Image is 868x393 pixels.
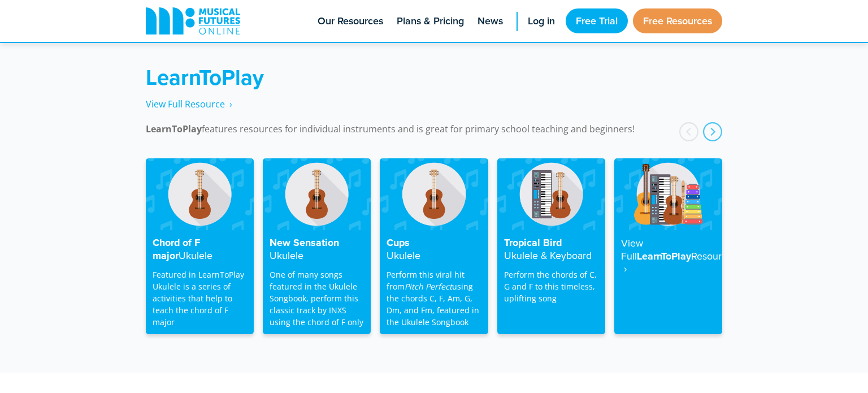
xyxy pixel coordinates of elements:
[146,98,232,111] a: View Full Resource‎‏‏‎ ‎ ›
[179,248,212,262] strong: Ukulele
[146,62,264,93] strong: LearnToPlay
[478,14,503,29] span: News
[153,269,247,328] p: Featured in LearnToPlay Ukulele is a series of activities that help to teach the chord of F major
[504,248,592,262] strong: Ukulele & Keyboard
[679,122,698,141] div: prev
[270,269,364,328] p: One of many songs featured in the Ukulele Songbook, perform this classic track by INXS using the ...
[380,158,488,334] a: CupsUkulele Perform this viral hit fromPitch Perfectusing the chords C, F, Am, G, Dm, and Fm, fea...
[270,237,364,262] h4: New Sensation
[146,122,722,136] p: features resources for individual instruments and is great for primary school teaching and beginn...
[146,123,202,135] strong: LearnToPlay
[633,8,722,33] a: Free Resources
[621,249,732,276] strong: Resource ‎ ›
[566,8,628,33] a: Free Trial
[397,14,464,29] span: Plans & Pricing
[504,237,598,262] h4: Tropical Bird
[387,269,481,328] p: Perform this viral hit from using the chords C, F, Am, G, Dm, and Fm, featured in the Ukulele Son...
[387,248,420,262] strong: Ukulele
[614,158,722,334] a: View FullLearnToPlayResource ‎ ›
[405,281,452,292] em: Pitch Perfect
[153,237,247,262] h4: Chord of F major
[146,158,254,334] a: Chord of F majorUkulele Featured in LearnToPlay Ukulele is a series of activities that help to te...
[621,236,643,263] strong: View Full
[528,14,555,29] span: Log in
[703,122,722,141] div: next
[621,237,715,275] h4: LearnToPlay
[387,237,481,262] h4: Cups
[270,248,303,262] strong: Ukulele
[504,269,598,304] p: Perform the chords of C, G and F to this timeless, uplifting song
[318,14,383,29] span: Our Resources
[263,158,371,334] a: New SensationUkulele One of many songs featured in the Ukulele Songbook, perform this classic tra...
[497,158,605,334] a: Tropical BirdUkulele & Keyboard Perform the chords of C, G and F to this timeless, uplifting song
